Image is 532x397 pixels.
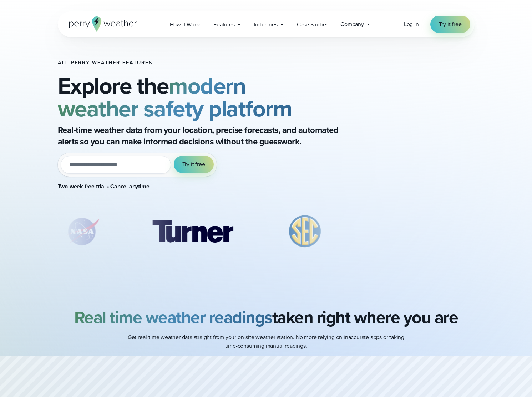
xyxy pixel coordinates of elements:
img: NASA.svg [57,214,107,249]
div: 4 of 8 [367,214,468,249]
div: 1 of 8 [57,214,107,249]
strong: modern weather safety platform [58,69,292,125]
a: Log in [404,20,419,29]
div: 3 of 8 [278,214,333,249]
span: Try it free [439,20,462,29]
span: Features [213,20,234,29]
h1: All Perry Weather Features [58,60,368,66]
p: Get real-time weather data straight from your on-site weather station. No more relying on inaccur... [123,333,409,350]
span: Case Studies [297,20,329,29]
button: Try it free [174,156,214,173]
a: Case Studies [291,17,335,32]
div: 2 of 8 [142,214,243,249]
p: Real-time weather data from your location, precise forecasts, and automated alerts so you can mak... [58,124,343,147]
h2: Explore the [58,74,368,120]
img: Turner-Construction_1.svg [142,214,243,249]
strong: Two-week free trial • Cancel anytime [58,182,150,190]
div: slideshow [58,214,368,253]
img: %E2%9C%85-SEC.svg [278,214,333,249]
img: Amazon-Air.svg [367,214,468,249]
span: Log in [404,20,419,28]
span: Try it free [182,160,205,169]
h2: taken right where you are [74,307,458,327]
span: Industries [254,20,278,29]
a: Try it free [430,16,470,33]
strong: Real time weather readings [74,304,272,330]
span: How it Works [170,20,202,29]
a: How it Works [164,17,208,32]
span: Company [340,20,364,29]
